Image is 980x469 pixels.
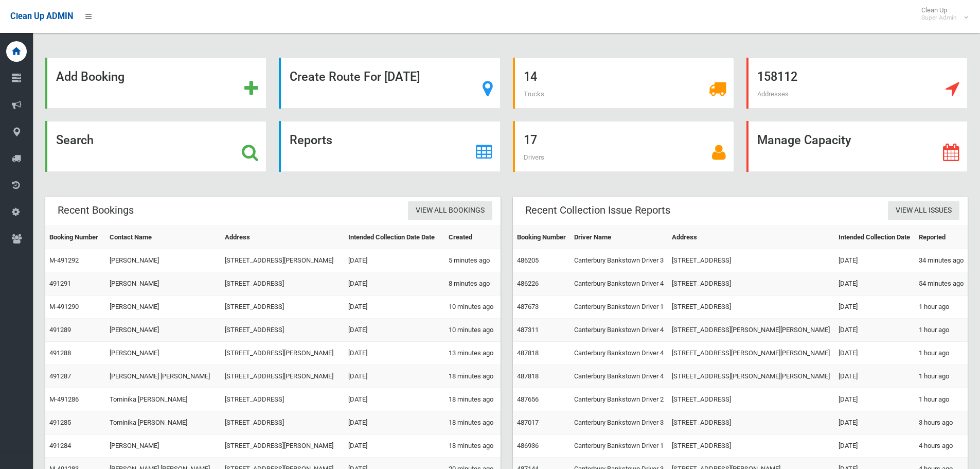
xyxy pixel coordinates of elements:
[105,411,220,435] td: Tominika [PERSON_NAME]
[570,435,668,458] td: Canterbury Bankstown Driver 1
[444,365,501,388] td: 18 minutes ago
[570,365,668,388] td: Canterbury Bankstown Driver 4
[757,70,797,84] strong: 158112
[49,303,79,310] a: M-491290
[444,272,501,296] td: 8 minutes ago
[444,319,501,342] td: 10 minutes ago
[570,226,668,249] th: Driver Name
[570,388,668,411] td: Canterbury Bankstown Driver 2
[513,121,734,172] a: 17 Drivers
[290,133,332,147] strong: Reports
[513,226,570,249] th: Booking Number
[105,272,220,296] td: [PERSON_NAME]
[45,121,266,172] a: Search
[517,326,539,334] a: 487311
[834,388,914,411] td: [DATE]
[834,411,914,435] td: [DATE]
[279,58,500,109] a: Create Route For [DATE]
[915,249,968,272] td: 34 minutes ago
[757,133,851,147] strong: Manage Capacity
[444,411,501,435] td: 18 minutes ago
[221,342,344,365] td: [STREET_ADDRESS][PERSON_NAME]
[49,280,71,287] a: 491291
[49,442,71,449] a: 491284
[49,349,71,357] a: 491288
[517,419,539,426] a: 487017
[668,319,834,342] td: [STREET_ADDRESS][PERSON_NAME][PERSON_NAME]
[344,435,444,458] td: [DATE]
[45,58,266,109] a: Add Booking
[915,272,968,296] td: 54 minutes ago
[344,296,444,319] td: [DATE]
[746,121,968,172] a: Manage Capacity
[105,388,220,411] td: Tominika [PERSON_NAME]
[344,388,444,411] td: [DATE]
[444,388,501,411] td: 18 minutes ago
[49,326,71,334] a: 491289
[513,58,734,109] a: 14 Trucks
[105,435,220,458] td: [PERSON_NAME]
[915,296,968,319] td: 1 hour ago
[668,411,834,435] td: [STREET_ADDRESS]
[45,200,146,220] header: Recent Bookings
[344,226,444,249] th: Intended Collection Date Date
[524,70,537,84] strong: 14
[668,249,834,272] td: [STREET_ADDRESS]
[105,342,220,365] td: [PERSON_NAME]
[834,296,914,319] td: [DATE]
[444,435,501,458] td: 18 minutes ago
[56,133,94,147] strong: Search
[570,249,668,272] td: Canterbury Bankstown Driver 3
[344,342,444,365] td: [DATE]
[834,272,914,296] td: [DATE]
[444,226,501,249] th: Created
[517,442,539,449] a: 486936
[834,319,914,342] td: [DATE]
[221,249,344,272] td: [STREET_ADDRESS][PERSON_NAME]
[221,365,344,388] td: [STREET_ADDRESS][PERSON_NAME]
[915,342,968,365] td: 1 hour ago
[105,296,220,319] td: [PERSON_NAME]
[105,319,220,342] td: [PERSON_NAME]
[105,249,220,272] td: [PERSON_NAME]
[105,226,220,249] th: Contact Name
[279,121,500,172] a: Reports
[834,226,914,249] th: Intended Collection Date
[570,296,668,319] td: Canterbury Bankstown Driver 1
[344,249,444,272] td: [DATE]
[344,319,444,342] td: [DATE]
[221,319,344,342] td: [STREET_ADDRESS]
[517,256,539,264] a: 486205
[668,296,834,319] td: [STREET_ADDRESS]
[915,319,968,342] td: 1 hour ago
[221,296,344,319] td: [STREET_ADDRESS]
[56,70,124,84] strong: Add Booking
[915,435,968,458] td: 4 hours ago
[668,435,834,458] td: [STREET_ADDRESS]
[915,411,968,435] td: 3 hours ago
[49,395,79,403] a: M-491286
[221,435,344,458] td: [STREET_ADDRESS][PERSON_NAME]
[570,319,668,342] td: Canterbury Bankstown Driver 4
[668,342,834,365] td: [STREET_ADDRESS][PERSON_NAME][PERSON_NAME]
[444,342,501,365] td: 13 minutes ago
[668,365,834,388] td: [STREET_ADDRESS][PERSON_NAME][PERSON_NAME]
[746,58,968,109] a: 158112 Addresses
[834,435,914,458] td: [DATE]
[49,256,79,264] a: M-491292
[888,201,959,220] a: View All Issues
[668,388,834,411] td: [STREET_ADDRESS]
[834,365,914,388] td: [DATE]
[10,11,73,21] span: Clean Up ADMIN
[517,395,539,403] a: 487656
[105,365,220,388] td: [PERSON_NAME] [PERSON_NAME]
[444,249,501,272] td: 5 minutes ago
[344,411,444,435] td: [DATE]
[524,153,544,161] span: Drivers
[45,226,105,249] th: Booking Number
[221,411,344,435] td: [STREET_ADDRESS]
[570,272,668,296] td: Canterbury Bankstown Driver 4
[290,70,420,84] strong: Create Route For [DATE]
[49,419,71,426] a: 491285
[921,14,957,22] small: Super Admin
